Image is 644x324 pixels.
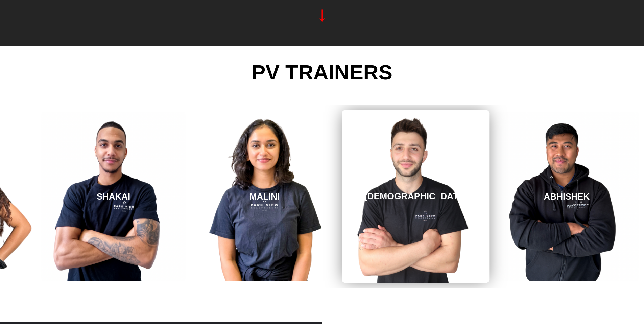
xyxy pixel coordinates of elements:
[1,305,643,321] a: JOIN ANY GYM & GET 100% FREE ACCESS TO PVTV -JOIN NOW
[544,191,590,202] h3: ABHISHEK
[378,310,406,316] b: JOIN NOW
[97,191,130,202] h3: SHAKAI
[1,305,643,321] p: JOIN ANY GYM & GET 100% FREE ACCESS TO PVTV -
[250,56,394,88] span: PV TRAINERS
[495,112,639,281] a: ABHISHEK
[364,191,467,202] h3: [DEMOGRAPHIC_DATA]
[249,191,280,202] h3: MALINI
